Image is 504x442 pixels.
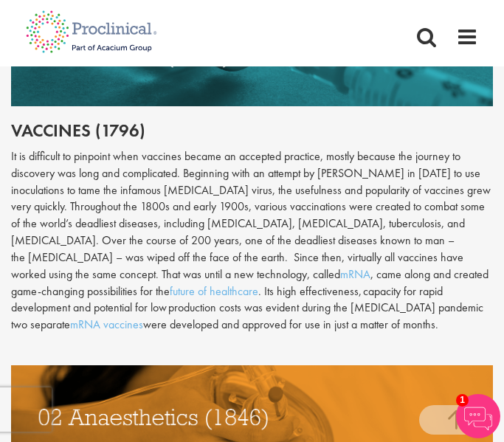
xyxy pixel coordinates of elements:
[11,121,493,140] h2: Vaccines (1796)
[11,148,493,334] div: It is difficult to pinpoint when vaccines became an accepted practice, mostly because the journey...
[170,283,258,299] a: future of healthcare
[70,317,143,332] a: mRNA vaccines
[456,394,500,438] img: Chatbot
[456,394,469,407] span: 1
[340,266,370,282] a: mRNA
